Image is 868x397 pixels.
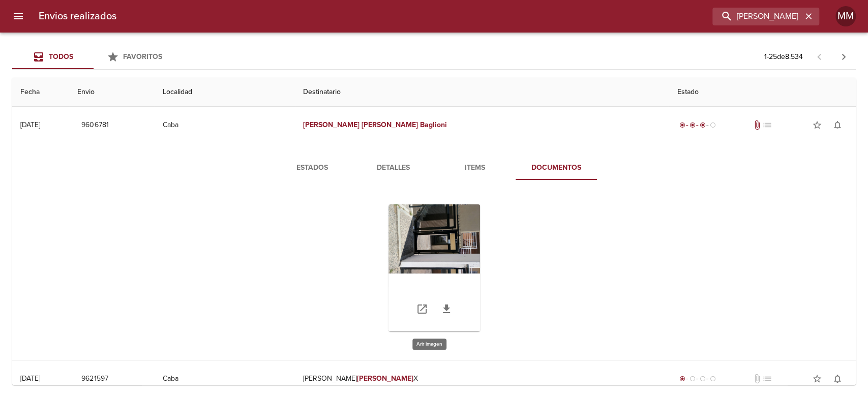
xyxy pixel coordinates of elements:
a: Abrir [410,297,434,321]
span: radio_button_checked [679,376,685,382]
span: Todos [49,52,73,61]
div: MM [835,6,856,26]
em: [PERSON_NAME] [357,374,413,383]
td: Caba [155,360,295,397]
span: No tiene documentos adjuntos [752,374,762,384]
span: Favoritos [123,52,162,61]
span: Pagina anterior [807,51,831,62]
a: Descargar [434,297,459,321]
td: Caba [155,107,295,143]
div: Generado [677,374,717,384]
span: notifications_none [832,120,843,130]
button: 9606781 [77,116,112,135]
div: [DATE] [20,374,40,383]
div: Tabs detalle de guia [272,156,597,180]
span: Items [440,162,510,174]
th: Estado [669,78,856,107]
div: [DATE] [20,120,40,129]
th: Fecha [12,78,69,107]
th: Localidad [155,78,295,107]
p: 1 - 25 de 8.534 [764,52,803,62]
th: Destinatario [295,78,669,107]
span: Documentos [522,162,591,174]
span: radio_button_unchecked [689,376,695,382]
button: Activar notificaciones [827,115,848,135]
em: [PERSON_NAME] [362,120,418,129]
span: No tiene pedido asociado [762,120,772,130]
button: menu [6,4,31,28]
h6: Envios realizados [39,8,116,24]
span: radio_button_checked [689,122,695,128]
button: 9621597 [77,370,112,388]
button: Activar notificaciones [827,369,848,389]
div: En viaje [677,120,717,130]
div: Tabs Envios [12,45,175,69]
span: Detalles [359,162,428,174]
span: radio_button_unchecked [709,122,715,128]
span: Tiene documentos adjuntos [752,120,762,130]
span: star_border [812,120,822,130]
button: Agregar a favoritos [807,369,827,389]
span: 9606781 [81,119,108,132]
span: radio_button_checked [699,122,705,128]
span: star_border [812,374,822,384]
span: 9621597 [81,373,108,385]
td: [PERSON_NAME] X [295,360,669,397]
th: Envio [69,78,155,107]
span: radio_button_checked [679,122,685,128]
span: notifications_none [832,374,843,384]
button: Agregar a favoritos [807,115,827,135]
span: radio_button_unchecked [699,376,705,382]
span: No tiene pedido asociado [762,374,772,384]
em: Baglioni [420,120,447,129]
span: Estados [278,162,347,174]
div: Abrir información de usuario [835,6,856,26]
span: Pagina siguiente [831,45,856,69]
input: buscar [712,8,802,25]
span: radio_button_unchecked [709,376,715,382]
em: [PERSON_NAME] [303,120,360,129]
